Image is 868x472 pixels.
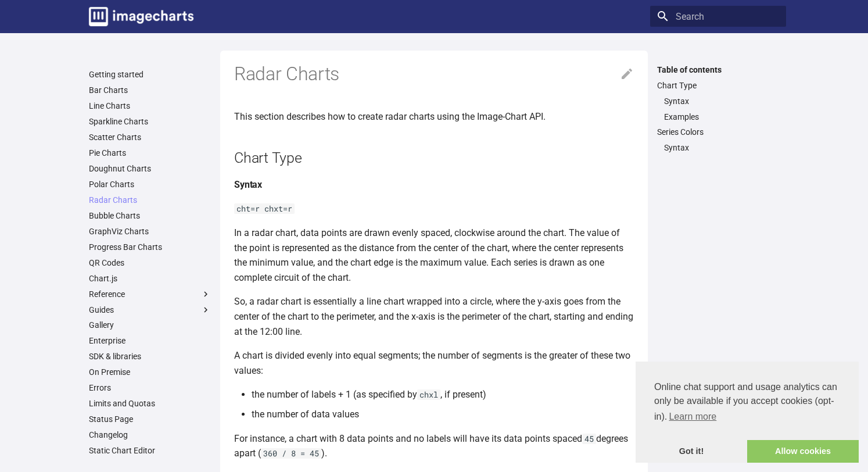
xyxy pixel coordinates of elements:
[89,101,211,111] a: Line Charts
[84,2,198,31] a: Image-Charts documentation
[89,414,211,424] a: Status Page
[89,242,211,252] a: Progress Bar Charts
[664,112,779,122] a: Examples
[650,65,786,75] label: Table of contents
[234,177,634,192] h4: Syntax
[234,109,634,124] p: This section describes how to create radar charts using the Image-Chart API.
[664,96,779,106] a: Syntax
[89,320,211,330] a: Gallery
[657,142,779,153] nav: Series Colors
[636,440,747,463] a: dismiss cookie message
[89,305,211,315] label: Guides
[89,273,211,284] a: Chart.js
[234,431,634,461] p: For instance, a chart with 8 data points and no labels will have its data points spaced degrees a...
[252,407,634,422] li: the number of data values
[89,430,211,440] a: Changelog
[89,148,211,158] a: Pie Charts
[89,382,211,393] a: Errors
[261,448,321,459] code: 360 / 8 = 45
[89,195,211,205] a: Radar Charts
[89,367,211,377] a: On Premise
[252,387,634,402] li: the number of labels + 1 (as specified by , if present)
[657,80,779,91] a: Chart Type
[89,7,193,26] img: logo
[89,85,211,95] a: Bar Charts
[650,65,786,153] nav: Table of contents
[89,289,211,299] label: Reference
[650,6,786,27] input: Search
[234,203,295,214] code: cht=r chxt=r
[417,389,440,400] code: chxl
[89,258,211,268] a: QR Codes
[89,210,211,221] a: Bubble Charts
[234,348,634,378] p: A chart is divided evenly into equal segments; the number of segments is the greater of these two...
[234,62,634,87] h1: Radar Charts
[89,445,211,456] a: Static Chart Editor
[654,380,840,425] span: Online chat support and usage analytics can only be available if you accept cookies (opt-in).
[89,163,211,174] a: Doughnut Charts
[89,116,211,127] a: Sparkline Charts
[657,96,779,122] nav: Chart Type
[89,226,211,237] a: GraphViz Charts
[234,294,634,339] p: So, a radar chart is essentially a line chart wrapped into a circle, where the y-axis goes from t...
[89,69,211,80] a: Getting started
[636,362,859,463] div: cookieconsent
[234,226,634,285] p: In a radar chart, data points are drawn evenly spaced, clockwise around the chart. The value of t...
[89,132,211,142] a: Scatter Charts
[89,398,211,409] a: Limits and Quotas
[747,440,859,463] a: allow cookies
[667,408,718,425] a: learn more about cookies
[89,179,211,189] a: Polar Charts
[89,351,211,362] a: SDK & libraries
[582,434,596,444] code: 45
[657,127,779,137] a: Series Colors
[89,335,211,346] a: Enterprise
[234,148,634,168] h2: Chart Type
[664,142,779,153] a: Syntax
